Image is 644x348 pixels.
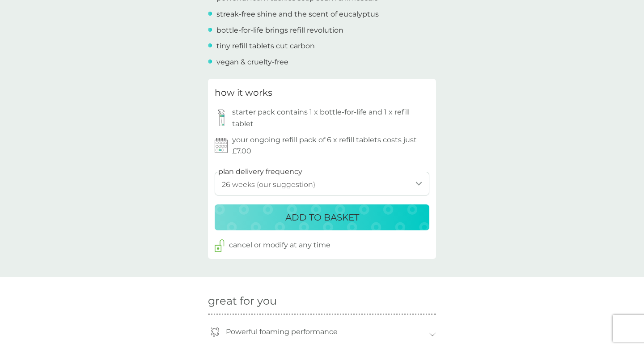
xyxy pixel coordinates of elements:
p: cancel or modify at any time [229,239,330,251]
p: tiny refill tablets cut carbon [216,40,315,52]
p: ADD TO BASKET [285,210,359,225]
img: foam-icon.svg [210,327,220,337]
button: ADD TO BASKET [215,204,429,230]
p: bottle-for-life brings refill revolution [216,25,343,36]
p: vegan & cruelty-free [216,56,288,68]
h3: how it works [215,85,272,100]
p: starter pack contains 1 x bottle-for-life and 1 x refill tablet [232,106,429,129]
p: Powerful foaming performance [221,322,342,342]
p: streak-free shine and the scent of eucalyptus [216,8,379,20]
label: plan delivery frequency [218,166,302,178]
h2: great for you [208,295,436,308]
p: your ongoing refill pack of 6 x refill tablets costs just £7.00 [232,134,429,157]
